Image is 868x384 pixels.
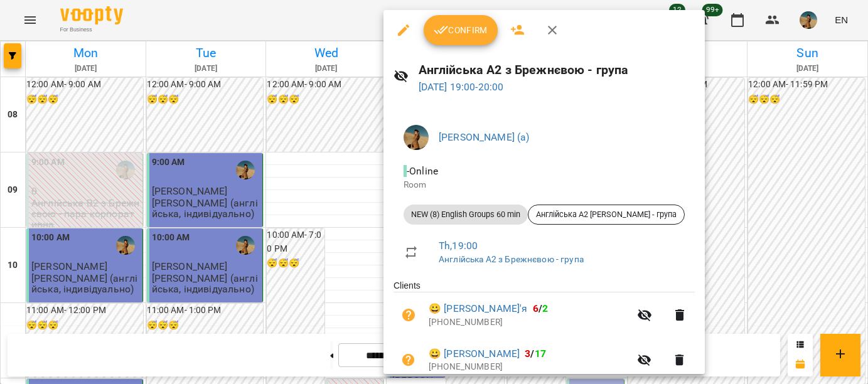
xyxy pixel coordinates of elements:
[419,60,695,80] h6: Англійська А2 з Брежнєвою - група
[429,346,520,361] a: 😀 [PERSON_NAME]
[429,301,528,316] a: 😀 [PERSON_NAME]'я
[439,131,530,143] a: [PERSON_NAME] (а)
[424,15,498,45] button: Confirm
[429,316,630,329] p: [PHONE_NUMBER]
[404,209,528,220] span: NEW (8) English Groups 60 min
[434,23,488,38] span: Confirm
[525,348,546,360] b: /
[404,125,429,150] img: 60eca85a8c9650d2125a59cad4a94429.JPG
[525,348,530,360] span: 3
[429,361,630,373] p: [PHONE_NUMBER]
[394,345,424,375] button: Unpaid. Bill the attendance?
[404,165,441,177] span: - Online
[439,240,478,252] a: Th , 19:00
[533,302,548,314] b: /
[533,302,538,314] span: 6
[404,179,685,191] p: Room
[394,300,424,330] button: Unpaid. Bill the attendance?
[535,348,546,360] span: 17
[542,302,548,314] span: 2
[439,254,584,264] a: Англійська А2 з Брежнєвою - група
[528,209,684,220] span: Англійська А2 [PERSON_NAME] - група
[419,81,504,93] a: [DATE] 19:00-20:00
[528,205,685,225] div: Англійська А2 [PERSON_NAME] - група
